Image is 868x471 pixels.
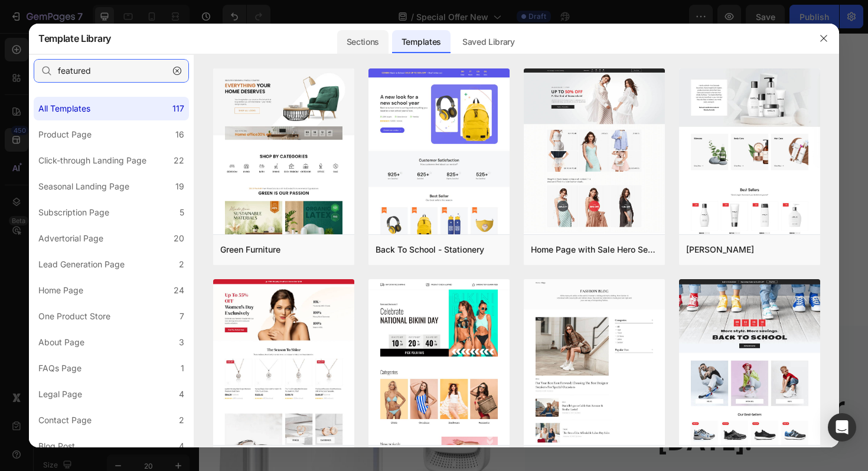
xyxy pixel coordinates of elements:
div: [PERSON_NAME] [686,243,754,257]
div: 117 [172,102,184,116]
div: Your custom text goes here [76,266,224,291]
div: 24 [174,283,184,297]
div: 4 [179,387,184,401]
div: Contact Page [38,413,92,427]
div: 2 [179,413,184,427]
div: Advertorial Page [38,231,103,246]
div: 20 [174,231,184,246]
div: 5 [180,205,184,220]
div: All Templates [38,102,90,116]
div: 2 [179,257,184,272]
div: Your custom text goes here [76,217,224,241]
div: 19 [175,179,184,194]
div: Home Page [38,283,83,297]
div: 22 [174,153,184,168]
div: Legal Page [38,387,82,401]
div: Your custom text goes here [76,241,224,266]
div: 16 [175,127,184,142]
div: 7 [180,309,184,323]
div: FAQs Page [38,361,81,375]
div: Saved Library [453,30,524,54]
div: About Page [38,335,84,349]
div: Replace this text with your content [359,216,650,240]
div: Sections [337,30,389,54]
div: Seasonal Landing Page [38,179,129,194]
h2: Template Library [38,23,111,54]
div: Green Furniture [220,243,280,257]
div: Product Page [38,127,92,142]
div: Click-through Landing Page [38,153,146,168]
div: 3 [179,335,184,349]
div: Lead Generation Page [38,257,125,272]
div: One Product Store [38,309,110,323]
div: Back To School - Stationery [376,243,484,257]
input: E.g.: Black Friday, Sale, etc. [34,59,189,83]
div: Blog Post [38,439,75,453]
div: Subscription Page [38,205,109,220]
div: Templates [392,30,451,54]
div: 4 [179,439,184,453]
div: Open Intercom Messenger [828,413,856,441]
div: 1 [181,361,184,375]
p: Claim Your Hoodie Blanket Special Offer [DATE]! [364,339,707,450]
div: Home Page with Sale Hero Section [531,243,658,257]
